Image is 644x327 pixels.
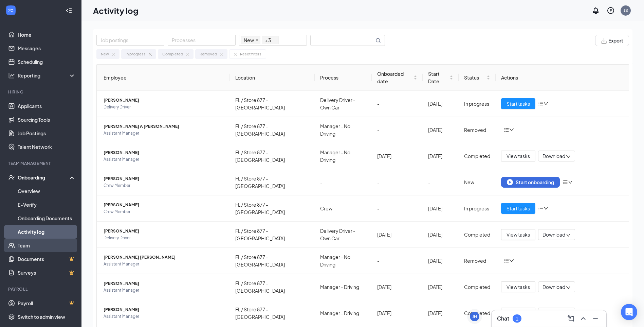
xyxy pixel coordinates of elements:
[18,211,76,225] a: Onboarding Documents
[542,283,565,291] span: Download
[423,65,459,91] th: Start Date
[507,100,530,107] span: Start tasks
[230,143,315,169] td: FL / Store 877 - [GEOGRAPHIC_DATA]
[18,239,76,252] a: Team
[104,254,224,261] span: [PERSON_NAME] [PERSON_NAME]
[428,283,454,291] div: [DATE]
[244,36,254,44] span: New
[18,296,76,310] a: PayrollCrown
[104,149,224,156] span: [PERSON_NAME]
[315,274,371,300] td: Manager - Driving
[315,117,371,143] td: Manager - No Driving
[507,231,530,238] span: View tasks
[542,231,565,238] span: Download
[200,51,217,57] div: Removed
[18,266,76,279] a: SurveysCrown
[104,306,224,313] span: [PERSON_NAME]
[18,99,76,113] a: Applicants
[428,100,454,107] div: [DATE]
[567,314,575,323] svg: ComposeMessage
[428,309,454,317] div: [DATE]
[579,314,587,323] svg: ChevronUp
[375,38,381,43] svg: MagnifyingGlass
[501,98,535,109] button: Start tasks
[464,74,485,81] span: Status
[162,51,183,57] div: Completed
[542,310,565,317] span: Download
[315,91,371,117] td: Delivery Driver - Own Car
[104,182,224,189] span: Crew Member
[18,28,76,41] a: Home
[472,314,477,320] div: JH
[18,174,70,181] div: Onboarding
[241,36,260,44] span: New
[104,123,224,130] span: [PERSON_NAME] A [PERSON_NAME]
[501,308,535,319] button: View tasks
[7,7,14,14] svg: WorkstreamLogo
[8,89,74,95] div: Hiring
[104,313,224,320] span: Assistant Manager
[507,309,530,317] span: View tasks
[315,143,371,169] td: Manager - No Driving
[104,130,224,137] span: Assistant Manager
[265,36,276,44] span: + 3 ...
[538,101,544,106] span: bars
[507,152,530,160] span: View tasks
[93,5,139,16] h1: Activity log
[18,225,76,239] a: Activity log
[372,65,423,91] th: Onboarded date
[315,300,371,326] td: Manager - Driving
[428,231,454,238] div: [DATE]
[459,65,496,91] th: Status
[104,208,224,215] span: Crew Member
[538,206,544,211] span: bars
[607,6,615,15] svg: QuestionInfo
[624,7,628,13] div: JS
[428,152,454,160] div: [DATE]
[544,101,548,106] span: down
[464,283,490,291] div: Completed
[104,156,224,163] span: Assistant Manager
[501,177,560,188] button: Start onboarding
[464,100,490,107] div: In progress
[464,205,490,212] div: In progress
[507,283,530,291] span: View tasks
[315,169,371,195] td: -
[104,261,224,268] span: Assistant Manager
[255,38,259,42] span: close
[428,205,454,212] div: [DATE]
[566,154,571,159] span: down
[566,285,571,290] span: down
[568,180,573,185] span: down
[104,104,224,110] span: Delivery Driver
[377,70,412,85] span: Onboarded date
[230,91,315,117] td: FL / Store 877 - [GEOGRAPHIC_DATA]
[507,179,554,185] div: Start onboarding
[563,179,568,185] span: bars
[104,235,224,241] span: Delivery Driver
[18,72,76,79] div: Reporting
[377,178,417,186] div: -
[501,151,535,161] button: View tasks
[18,113,76,126] a: Sourcing Tools
[464,231,490,238] div: Completed
[464,126,490,134] div: Removed
[591,314,600,323] svg: Minimize
[104,97,224,104] span: [PERSON_NAME]
[101,51,109,57] div: New
[230,274,315,300] td: FL / Store 877 - [GEOGRAPHIC_DATA]
[315,195,371,222] td: Crew
[104,287,224,294] span: Assistant Manager
[230,222,315,248] td: FL / Store 877 - [GEOGRAPHIC_DATA]
[104,202,224,208] span: [PERSON_NAME]
[18,41,76,55] a: Messages
[18,126,76,140] a: Job Postings
[592,6,600,15] svg: Notifications
[230,65,315,91] th: Location
[507,205,530,212] span: Start tasks
[595,35,629,46] button: Export
[8,72,15,79] svg: Analysis
[262,36,279,44] span: + 3 ...
[621,304,637,320] div: Open Intercom Messenger
[230,248,315,274] td: FL / Store 877 - [GEOGRAPHIC_DATA]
